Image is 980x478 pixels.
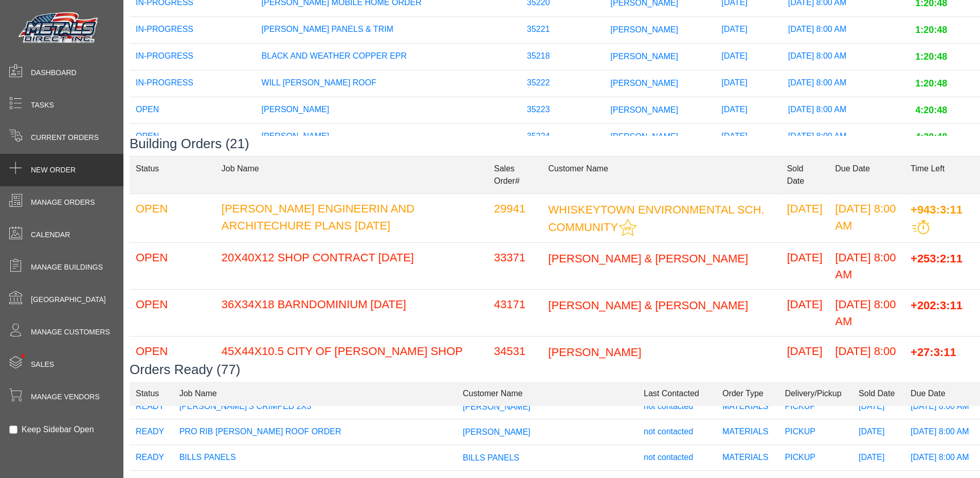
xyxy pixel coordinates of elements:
td: 34531 [488,336,542,383]
td: [DATE] 8:00 AM [829,336,904,383]
td: not contacted [638,419,716,445]
td: [DATE] 8:00 AM [829,242,904,289]
td: [PERSON_NAME] [256,97,521,124]
td: [DATE] 8:00 AM [782,70,909,97]
img: Metals Direct Inc Logo [15,9,103,47]
span: Manage Buildings [31,262,103,273]
span: 1:20:48 [915,51,947,62]
td: 33371 [488,242,542,289]
span: Tasks [31,100,54,111]
td: BLACK AND WEATHER COPPER EPR [256,44,521,70]
td: WILL [PERSON_NAME] ROOF [256,70,521,97]
td: 35218 [521,44,604,70]
td: Status [130,156,215,193]
td: PICKUP [778,445,852,471]
td: Customer Name [542,156,781,193]
td: Delivery/Pickup [778,381,852,406]
td: [DATE] [852,394,904,419]
span: [PERSON_NAME] & [PERSON_NAME] [548,298,748,311]
span: Dashboard [31,67,77,78]
td: [DATE] 8:00 AM [782,124,909,151]
td: [DATE] 8:00 AM [829,289,904,336]
td: [DATE] 8:00 AM [904,445,980,471]
td: Order Type [716,381,778,406]
td: 35221 [521,17,604,44]
span: [PERSON_NAME] [610,105,678,114]
td: [DATE] [852,419,904,445]
td: OPEN [130,193,215,242]
td: MATERIALS [716,445,778,471]
td: Sold Date [852,381,904,406]
span: +27:3:11 [911,345,956,358]
td: PRO RIB [PERSON_NAME] ROOF ORDER [173,419,457,445]
span: [PERSON_NAME] [610,25,678,34]
td: READY [130,445,173,471]
td: [DATE] [781,193,829,242]
td: MATERIALS [716,394,778,419]
span: 4:20:48 [915,105,947,115]
td: [DATE] [781,289,829,336]
span: [PERSON_NAME] [548,345,641,358]
td: OPEN [130,336,215,383]
td: [DATE] [715,124,782,151]
td: [DATE] 8:00 AM [782,44,909,70]
span: Calendar [31,229,70,240]
td: 20X40X12 SHOP CONTRACT [DATE] [215,242,488,289]
td: [DATE] [715,97,782,124]
span: +202:3:11 [911,298,963,311]
td: Job Name [215,156,488,193]
td: [DATE] [852,445,904,471]
td: Job Name [173,381,457,406]
span: WHISKEYTOWN ENVIRONMENTAL SCH. COMMUNITY [548,203,764,234]
h3: Orders Ready (77) [130,362,980,378]
span: Current Orders [31,132,99,143]
span: [GEOGRAPHIC_DATA] [31,294,106,305]
label: Keep Sidebar Open [22,423,94,436]
span: +253:2:11 [911,252,963,264]
td: Customer Name [457,381,638,406]
span: Manage Vendors [31,392,100,402]
span: New Order [31,165,76,175]
td: 35224 [521,124,604,151]
td: MATERIALS [716,419,778,445]
td: [DATE] [781,336,829,383]
td: [DATE] 8:00 AM [829,193,904,242]
td: [DATE] [715,44,782,70]
td: Sales Order# [488,156,542,193]
td: [DATE] 8:00 AM [904,394,980,419]
span: 1:20:48 [915,25,947,35]
td: PICKUP [778,394,852,419]
span: [PERSON_NAME] [610,132,678,141]
td: 35222 [521,70,604,97]
span: 1:20:48 [915,78,947,88]
td: IN-PROGRESS [130,70,256,97]
td: 35223 [521,97,604,124]
td: PICKUP [778,419,852,445]
span: • [10,339,36,373]
td: [DATE] 8:00 AM [782,97,909,124]
td: [DATE] [715,70,782,97]
span: [PERSON_NAME] & [PERSON_NAME] [548,252,748,264]
td: [PERSON_NAME] [256,124,521,151]
td: OPEN [130,97,256,124]
td: OPEN [130,242,215,289]
td: Last Contacted [638,381,716,406]
td: Due Date [829,156,904,193]
h3: Building Orders (21) [130,136,980,152]
td: BILLS PANELS [173,445,457,471]
span: BILLS PANELS [463,453,519,462]
td: 43171 [488,289,542,336]
td: READY [130,419,173,445]
td: Time Left [904,156,980,193]
td: [PERSON_NAME] PANELS & TRIM [256,17,521,44]
span: [PERSON_NAME] [610,79,678,87]
td: 45X44X10.5 CITY OF [PERSON_NAME] SHOP CONTRACT [DATE] [215,336,488,383]
span: [PERSON_NAME] [463,428,531,436]
td: 36X34X18 BARNDOMINIUM [DATE] [215,289,488,336]
span: Manage Customers [31,327,110,338]
span: [PERSON_NAME] [610,52,678,61]
td: OPEN [130,124,256,151]
span: Manage Orders [31,197,95,208]
img: This order should be prioritized [912,220,929,234]
td: 29941 [488,193,542,242]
